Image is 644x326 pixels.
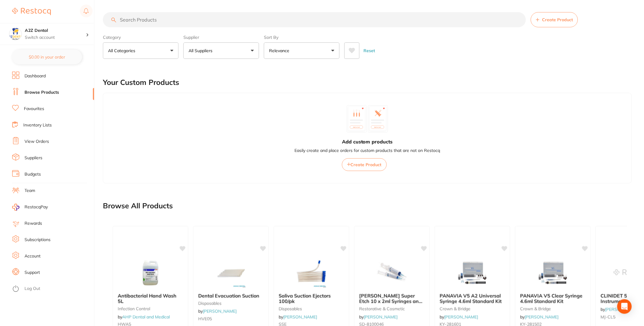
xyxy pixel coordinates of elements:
a: Team [25,188,35,194]
img: Restocq Logo [12,8,51,15]
img: Antibacterial Hand Wash 5L [131,258,170,288]
a: [PERSON_NAME] [283,314,317,320]
a: [PERSON_NAME] [605,307,639,312]
button: Create Product [531,12,578,27]
img: custom_product_1 [347,105,367,133]
img: PANAVIA V5 A2 Universal Syringe 4.6ml Standard Kit [453,258,492,288]
span: Antibacterial Hand Wash 5L [118,293,176,304]
span: MJ-CL5 [601,314,616,320]
span: by [359,314,398,320]
img: HENRY SCHEIN Super Etch 10 x 2ml Syringes and 50 Tips [372,258,412,288]
b: Saliva Suction Ejectors 100/pk [279,293,344,304]
p: All Categories [108,48,138,54]
a: Account [25,253,41,259]
button: Relevance [264,42,340,59]
b: PANAVIA V5 A2 Universal Syringe 4.6ml Standard Kit [440,293,505,304]
small: disposables [279,306,344,311]
img: RestocqPay [12,204,19,211]
button: Reset [362,42,377,59]
p: Relevance [269,48,292,54]
a: Browse Products [25,89,59,96]
small: infection control [118,306,183,311]
b: Antibacterial Hand Wash 5L [118,293,183,304]
a: [PERSON_NAME] [444,314,478,320]
a: View Orders [25,139,49,145]
a: [PERSON_NAME] [364,314,398,320]
b: HENRY SCHEIN Super Etch 10 x 2ml Syringes and 50 Tips [359,293,425,304]
h4: A2Z Dental [25,28,86,34]
span: Create Product [351,162,382,167]
a: Inventory Lists [23,122,52,128]
small: disposables [198,301,264,306]
input: Search Products [103,12,526,27]
span: [PERSON_NAME] Super Etch 10 x 2ml Syringes and 50 Tips [359,293,422,310]
span: PANAVIA V5 Clear Syringe 4.6ml Standard Kit [520,293,583,304]
a: Support [25,270,40,276]
a: [PERSON_NAME] [203,308,237,314]
button: $0.00 in your order [12,50,82,64]
button: All Categories [103,42,179,59]
a: Log Out [25,286,40,292]
span: by [118,314,170,320]
label: Category [103,35,179,40]
span: by [198,308,237,314]
a: Suppliers [25,155,42,161]
button: Create Product [342,158,387,171]
span: Dental Evacuation Suction [198,293,259,299]
p: All Suppliers [189,48,215,54]
h3: Add custom products [342,138,393,145]
a: [PERSON_NAME] [525,314,559,320]
span: Saliva Suction Ejectors 100/pk [279,293,331,304]
img: A2Z Dental [9,28,21,40]
h2: Your Custom Products [103,78,179,87]
span: RestocqPay [25,204,48,210]
img: Dental Evacuation Suction [211,258,251,288]
a: Favourites [24,106,44,112]
a: Subscriptions [25,237,51,243]
span: by [440,314,478,320]
span: by [520,314,559,320]
button: Log Out [12,284,92,294]
h2: Browse All Products [103,202,173,210]
p: Easily create and place orders for custom products that are not on Restocq [294,148,440,154]
a: RestocqPay [12,204,48,211]
a: AHP Dental and Medical [122,314,170,320]
button: All Suppliers [183,42,259,59]
a: Rewards [25,220,42,227]
label: Sort By [264,35,340,40]
b: PANAVIA V5 Clear Syringe 4.6ml Standard Kit [520,293,586,304]
img: Saliva Suction Ejectors 100/pk [292,258,331,288]
img: custom_product_2 [368,105,388,133]
label: Supplier [183,35,259,40]
span: by [279,314,317,320]
img: PANAVIA V5 Clear Syringe 4.6ml Standard Kit [533,258,573,288]
small: crown & bridge [520,306,586,311]
a: Budgets [25,171,41,177]
a: Dashboard [25,73,46,79]
small: crown & bridge [440,306,505,311]
div: Open Intercom Messenger [617,299,632,314]
small: restorative & cosmetic [359,306,425,311]
span: by [601,307,639,312]
span: PANAVIA V5 A2 Universal Syringe 4.6ml Standard Kit [440,293,502,304]
a: Restocq Logo [12,5,51,18]
span: Create Product [542,17,573,22]
b: Dental Evacuation Suction [198,293,264,298]
p: Switch account [25,35,86,41]
span: HVE05 [198,316,212,321]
